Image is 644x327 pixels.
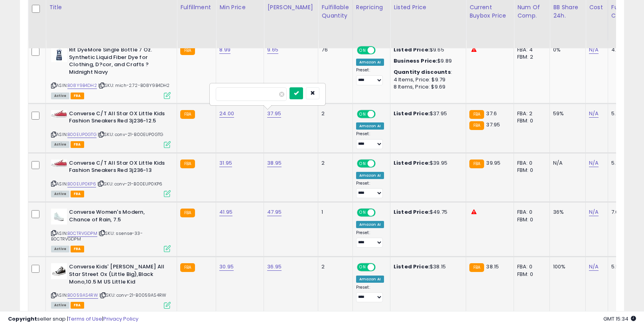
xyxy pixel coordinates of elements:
[321,110,346,117] div: 2
[517,160,544,167] div: FBA: 0
[517,53,544,61] div: FBM: 2
[99,292,166,298] span: | SKU: conv-21-B0059AS4RW
[394,76,460,83] div: 4 Items, Price: $9.79
[321,46,346,53] div: 76
[486,110,497,117] span: 37.6
[358,110,368,117] span: ON
[394,110,430,117] b: Listed Price:
[611,263,639,270] div: 5.52
[611,209,639,216] div: 7.08
[517,216,544,223] div: FBM: 0
[98,131,163,138] span: | SKU: conv-21-B00EUP0GTG
[356,131,384,149] div: Preset:
[321,209,346,216] div: 1
[51,110,67,118] img: 41iSRhl5O-L._SL40_.jpg
[486,263,499,270] span: 38.15
[51,230,143,242] span: | SKU: ssense-33-B0CTRVGDPM
[67,181,96,187] a: B00EUP0KP6
[394,83,460,91] div: 8 Items, Price: $9.69
[517,271,544,278] div: FBM: 0
[267,208,282,216] a: 47.95
[49,3,173,12] div: Title
[51,209,171,251] div: ASIN:
[71,302,84,309] span: FBA
[51,141,69,148] span: All listings currently available for purchase on Amazon
[394,57,437,65] b: Business Price:
[69,46,166,78] b: Rit DyeMore Single Bottle 7 Oz. Synthetic Liquid Fiber Dye for Clothing, D?cor, and Crafts ? Midn...
[219,3,260,12] div: Min Price
[356,181,384,199] div: Preset:
[394,263,430,270] b: Listed Price:
[180,110,195,119] small: FBA
[69,160,166,176] b: Converse C/T All Star OX Little Kids Fashion Sneakers Red 3j236-13
[394,3,463,12] div: Listed Price
[374,209,387,216] span: OFF
[67,230,97,237] a: B0CTRVGDPM
[486,159,500,167] span: 39.95
[374,264,387,271] span: OFF
[267,3,315,12] div: [PERSON_NAME]
[374,110,387,117] span: OFF
[356,276,384,283] div: Amazon AI
[67,292,98,299] a: B0059AS4RW
[553,46,579,53] div: 0%
[219,263,234,271] a: 30.95
[51,246,69,252] span: All listings currently available for purchase on Amazon
[219,110,234,118] a: 24.00
[356,285,384,303] div: Preset:
[180,263,195,272] small: FBA
[611,3,642,20] div: Fulfillment Cost
[71,93,84,99] span: FBA
[219,159,232,167] a: 31.95
[51,46,67,62] img: 41eOWZKBJgL._SL40_.jpg
[267,263,282,271] a: 36.95
[358,264,368,271] span: ON
[553,3,582,20] div: BB Share 24h.
[51,110,171,147] div: ASIN:
[51,160,171,197] div: ASIN:
[486,121,500,128] span: 37.95
[517,167,544,174] div: FBM: 0
[180,209,195,217] small: FBA
[356,230,384,248] div: Preset:
[71,191,84,197] span: FBA
[469,263,484,272] small: FBA
[469,110,484,119] small: FBA
[356,122,384,130] div: Amazon AI
[356,59,384,66] div: Amazon AI
[358,160,368,167] span: ON
[180,3,213,12] div: Fulfillment
[374,47,387,54] span: OFF
[517,46,544,53] div: FBA: 4
[394,110,460,117] div: $37.95
[69,263,166,288] b: Converse Kids' [PERSON_NAME] All Star Street Ox (Little Big),Black Mono,10.5 M US Little Kid
[589,159,599,167] a: N/A
[589,3,605,12] div: Cost
[358,47,368,54] span: ON
[97,181,162,187] span: | SKU: conv-21-B00EUP0KP6
[321,160,346,167] div: 2
[394,57,460,65] div: $9.89
[71,246,84,252] span: FBA
[267,46,278,54] a: 9.65
[321,263,346,270] div: 2
[469,121,484,130] small: FBA
[69,110,166,127] b: Converse C/T All Star OX Little Kids Fashion Sneakers Red 3j236-12.5
[553,263,579,270] div: 100%
[589,46,599,54] a: N/A
[321,3,349,20] div: Fulfillable Quantity
[51,46,171,98] div: ASIN:
[8,315,37,323] strong: Copyright
[394,208,430,216] b: Listed Price:
[517,209,544,216] div: FBA: 0
[51,191,69,197] span: All listings currently available for purchase on Amazon
[358,209,368,216] span: ON
[51,263,67,279] img: 41qPrj0GKYL._SL40_.jpg
[589,110,599,118] a: N/A
[394,263,460,270] div: $38.15
[219,46,230,54] a: 8.99
[394,46,430,53] b: Listed Price:
[394,68,451,76] b: Quantity discounts
[267,159,282,167] a: 38.95
[394,160,460,167] div: $39.95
